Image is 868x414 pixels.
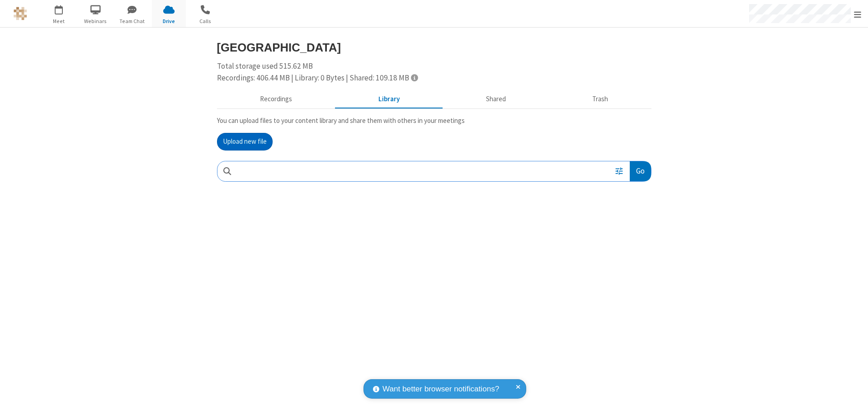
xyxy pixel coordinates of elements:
[443,91,549,108] button: Shared during meetings
[335,91,443,108] button: Content library
[549,91,651,108] button: Trash
[217,133,273,151] button: Upload new file
[217,91,335,108] button: Recorded meetings
[217,116,651,126] p: You can upload files to your content library and share them with others in your meetings
[14,7,27,20] img: QA Selenium DO NOT DELETE OR CHANGE
[217,41,651,54] h3: [GEOGRAPHIC_DATA]
[79,17,113,25] span: Webinars
[189,17,222,25] span: Calls
[630,161,651,182] button: Go
[411,74,418,81] span: Totals displayed include files that have been moved to the trash.
[382,383,499,395] span: Want better browser notifications?
[217,72,651,84] div: Recordings: 406.44 MB | Library: 0 Bytes | Shared: 109.18 MB
[152,17,186,25] span: Drive
[115,17,149,25] span: Team Chat
[845,390,861,408] iframe: Chat
[217,61,651,84] div: Total storage used 515.62 MB
[42,17,76,25] span: Meet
